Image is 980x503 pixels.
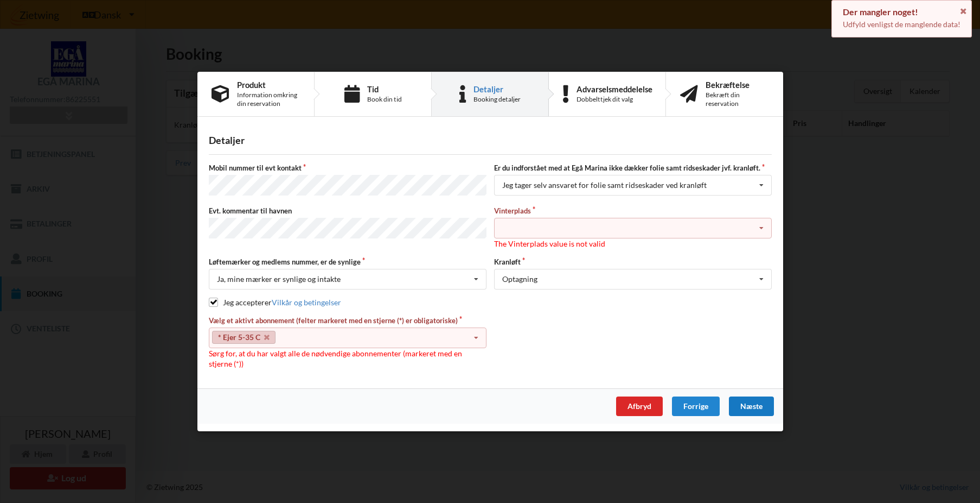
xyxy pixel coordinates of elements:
[209,134,772,147] div: Detaljer
[367,85,401,93] div: Tid
[271,298,341,307] a: Vilkår og betingelser
[576,85,652,93] div: Advarselsmeddelelse
[209,349,462,369] span: Sørg for, at du har valgt alle de nødvendige abonnementer (markeret med en stjerne (*))
[209,298,341,307] label: Jeg accepterer
[616,397,662,416] div: Afbryd
[473,85,521,93] div: Detaljer
[217,275,341,283] div: Ja, mine mærker er synlige og intakte
[706,91,769,108] div: Bekræft din reservation
[728,397,773,416] div: Næste
[209,163,486,173] label: Mobil nummer til evt kontakt
[843,19,960,30] p: Udfyld venligst de manglende data!
[367,95,401,104] div: Book din tid
[494,163,772,173] label: Er du indforstået med at Egå Marina ikke dækker folie samt ridseskader jvf. kranløft.
[502,275,537,283] div: Optagning
[209,316,486,325] label: Vælg et aktivt abonnement (felter markeret med en stjerne (*) er obligatoriske)
[671,397,719,416] div: Forrige
[843,7,960,17] div: Der mangler noget!
[212,331,276,344] a: * Ejer 5-35 C
[494,206,772,216] label: Vinterplads
[209,257,486,267] label: Løftemærker og medlems nummer, er de synlige
[209,206,486,216] label: Evt. kommentar til havnen
[502,181,707,189] div: Jeg tager selv ansvaret for folie samt ridseskader ved kranløft
[576,95,652,104] div: Dobbelttjek dit valg
[494,239,605,248] span: The Vinterplads value is not valid
[237,91,300,108] div: Information omkring din reservation
[473,95,521,104] div: Booking detaljer
[706,80,769,89] div: Bekræftelse
[494,257,772,267] label: Kranløft
[237,80,300,89] div: Produkt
